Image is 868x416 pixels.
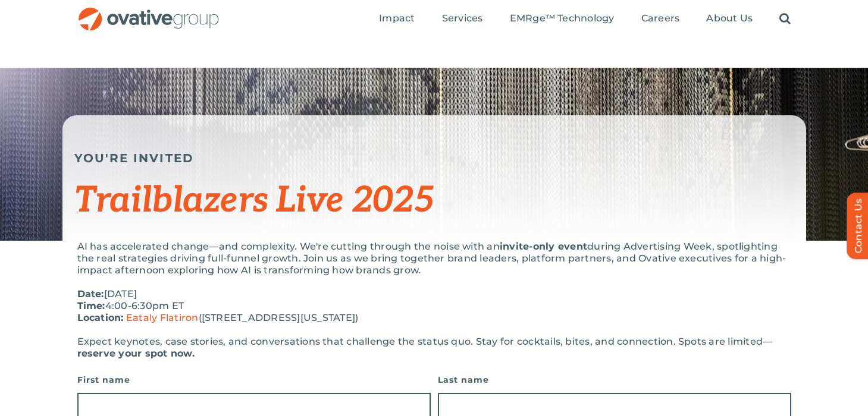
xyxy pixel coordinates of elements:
a: About Us [706,12,753,26]
strong: reserve your spot now. [77,348,195,359]
p: Expect keynotes, case stories, and conversations that challenge the status quo. Stay for cocktail... [77,336,791,360]
strong: invite-only event [500,241,587,252]
span: Trailblazers Live 2025 [74,179,434,222]
a: Impact [379,12,415,26]
p: [DATE] 4:00-6:30pm ET ([STREET_ADDRESS][US_STATE]) [77,288,791,324]
a: Eataly Flatiron [126,312,199,323]
span: About Us [706,12,753,24]
span: Careers [641,12,680,24]
a: Services [442,12,483,26]
strong: Time: [77,300,105,311]
span: Impact [379,12,415,24]
a: Careers [641,12,680,26]
span: EMRge™ Technology [510,12,615,24]
span: Services [442,12,483,24]
label: Last name [438,371,791,388]
a: Search [779,12,791,26]
strong: Date: [77,288,104,300]
a: EMRge™ Technology [510,12,615,26]
a: OG_Full_horizontal_RGB [77,6,220,17]
h5: YOU'RE INVITED [74,151,794,165]
p: AI has accelerated change—and complexity. We're cutting through the noise with an during Advertis... [77,241,791,276]
strong: Location: [77,312,124,323]
label: First name [77,371,431,388]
